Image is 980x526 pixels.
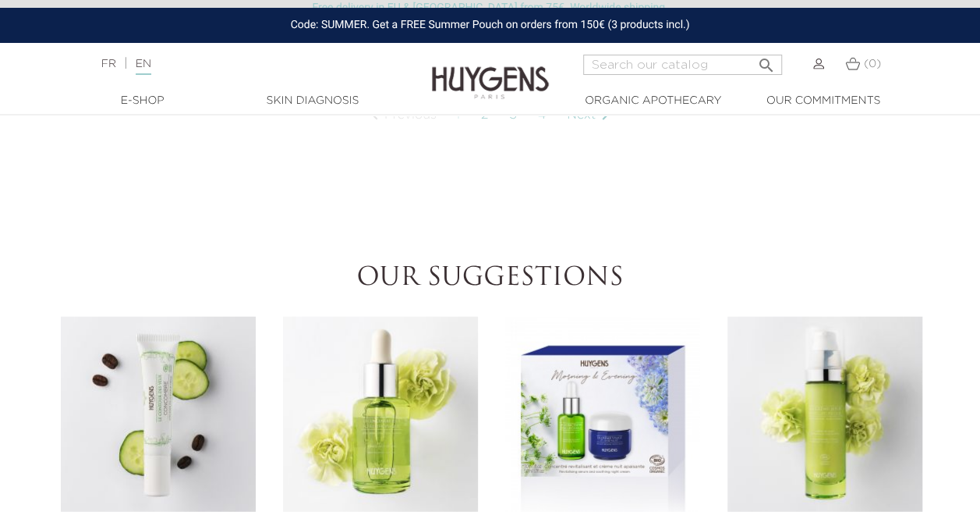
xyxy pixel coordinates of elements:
[61,317,256,512] img: Cucumber Eye Contour Cream
[58,264,923,293] h2: Our suggestions
[235,93,391,109] a: Skin Diagnosis
[94,55,397,73] div: |
[136,59,151,75] a: EN
[283,317,478,512] img: Hyaluronic Acid Concentrate
[727,317,922,512] img: Hyaluronic Acid Cream
[864,59,881,69] span: (0)
[745,93,901,109] a: Our commitments
[575,93,731,109] a: Organic Apothecary
[757,52,776,70] i: 
[583,55,782,75] input: Search
[101,59,116,69] a: FR
[505,317,700,512] img: Morning & Evening Duo
[752,50,780,71] button: 
[432,41,549,101] img: Huygens
[65,93,221,109] a: E-Shop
